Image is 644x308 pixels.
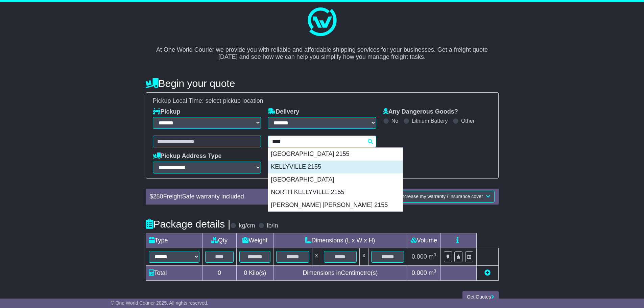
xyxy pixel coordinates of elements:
label: No [391,118,398,124]
p: At One World Courier we provide you with reliable and affordable shipping services for your busin... [152,39,492,61]
td: x [360,248,368,266]
a: Add new item [484,269,491,276]
td: Type [146,233,202,248]
button: Get Quotes [462,291,499,303]
span: m [429,253,436,260]
label: kg/cm [239,222,255,230]
h4: Begin your quote [146,78,499,89]
span: © One World Courier 2025. All rights reserved. [111,300,209,306]
td: Kilo(s) [237,266,273,281]
label: Pickup Address Type [153,152,222,160]
div: $ FreightSafe warranty included [146,193,341,200]
label: lb/in [267,222,278,230]
td: Dimensions (L x W x H) [273,233,407,248]
label: Other [461,118,475,124]
span: select pickup location [206,97,263,104]
div: [GEOGRAPHIC_DATA] [268,173,403,186]
sup: 3 [434,252,436,257]
span: m [429,269,436,276]
button: Increase my warranty / insurance cover [396,191,494,203]
label: Lithium Battery [412,118,448,124]
label: Delivery [268,108,299,116]
div: Pickup Local Time: [149,97,495,105]
div: [GEOGRAPHIC_DATA] 2155 [268,148,403,161]
img: One World Courier Logo - great freight rates [305,5,339,39]
span: 250 [153,193,163,200]
td: Total [146,266,202,281]
div: NORTH KELLYVILLE 2155 [268,186,403,199]
h4: Package details | [146,218,231,230]
td: x [312,248,321,266]
td: Volume [407,233,441,248]
label: Pickup [153,108,181,116]
span: 0.000 [412,253,427,260]
span: 0 [244,269,247,276]
td: 0 [202,266,237,281]
label: Any Dangerous Goods? [383,108,458,116]
div: [PERSON_NAME] [PERSON_NAME] 2155 [268,199,403,212]
div: KELLYVILLE 2155 [268,161,403,173]
sup: 3 [434,268,436,274]
td: Dimensions in Centimetre(s) [273,266,407,281]
td: Weight [237,233,273,248]
span: Increase my warranty / insurance cover [400,194,483,199]
span: 0.000 [412,269,427,276]
td: Qty [202,233,237,248]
